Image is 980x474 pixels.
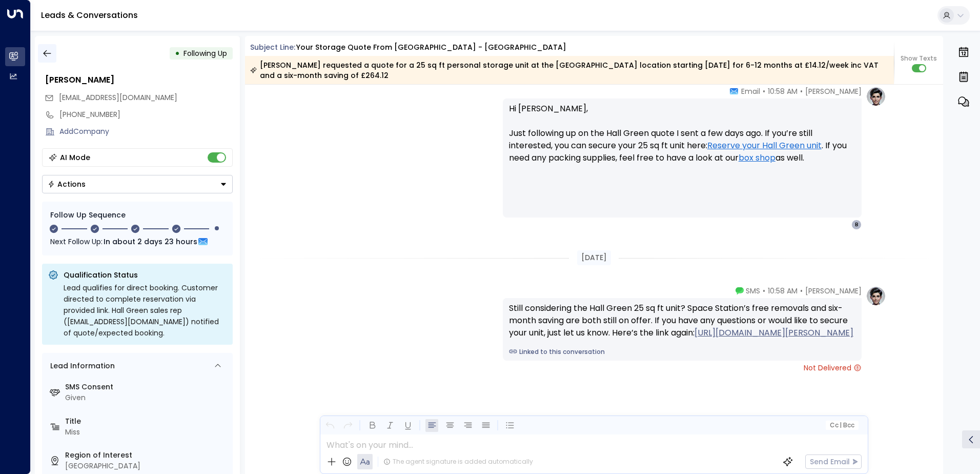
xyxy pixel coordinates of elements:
span: Subject Line: [250,42,295,52]
div: Your storage quote from [GEOGRAPHIC_DATA] - [GEOGRAPHIC_DATA] [296,42,566,53]
span: Show Texts [901,54,937,63]
span: In about 2 days 23 hours [104,236,197,247]
img: profile-logo.png [866,86,886,107]
div: Follow Up Sequence [50,210,224,221]
span: [EMAIL_ADDRESS][DOMAIN_NAME] [59,92,177,103]
span: Cc Bcc [829,422,854,429]
span: [PERSON_NAME] [805,286,862,296]
div: Button group with a nested menu [42,175,233,193]
div: AddCompany [59,126,233,137]
span: [PERSON_NAME] [805,86,862,96]
div: [PERSON_NAME] [45,74,233,86]
div: • [175,44,180,63]
label: SMS Consent [65,382,229,392]
div: [PHONE_NUMBER] [59,109,233,120]
span: blobbycat@live.com [59,92,177,103]
a: Reserve your Hall Green unit [707,140,822,152]
button: Actions [42,175,233,193]
div: Actions [48,180,86,189]
button: Redo [341,419,354,432]
a: box shop [739,152,775,164]
div: [DATE] [577,250,611,265]
div: Miss [65,427,229,438]
span: Email [741,86,760,96]
span: SMS [746,286,760,296]
span: • [763,286,765,296]
div: AI Mode [60,152,90,163]
span: | [840,422,842,429]
div: B [851,220,862,230]
span: • [800,286,803,296]
div: Given [65,392,229,403]
span: 10:58 AM [768,286,798,296]
div: The agent signature is added automatically [383,457,533,466]
p: Hi [PERSON_NAME], Just following up on the Hall Green quote I sent a few days ago. If you’re stil... [509,103,855,176]
img: profile-logo.png [866,286,886,306]
div: Still considering the Hall Green 25 sq ft unit? Space Station’s free removals and six-month savin... [509,302,855,339]
a: Linked to this conversation [509,347,855,357]
a: [URL][DOMAIN_NAME][PERSON_NAME] [695,327,853,339]
span: • [800,86,803,96]
span: Following Up [183,48,227,58]
div: Lead qualifies for direct booking. Customer directed to complete reservation via provided link. H... [64,282,227,339]
span: Not Delivered [804,363,862,373]
label: Region of Interest [65,450,229,461]
div: [GEOGRAPHIC_DATA] [65,461,229,471]
p: Qualification Status [64,270,227,280]
div: Lead Information [47,361,115,371]
a: Leads & Conversations [41,9,138,21]
div: Next Follow Up: [50,236,224,247]
div: [PERSON_NAME] requested a quote for a 25 sq ft personal storage unit at the [GEOGRAPHIC_DATA] loc... [250,60,888,81]
span: • [763,86,765,96]
label: Title [65,416,229,427]
span: 10:58 AM [768,86,798,96]
button: Undo [323,419,336,432]
button: Cc|Bcc [825,421,858,430]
